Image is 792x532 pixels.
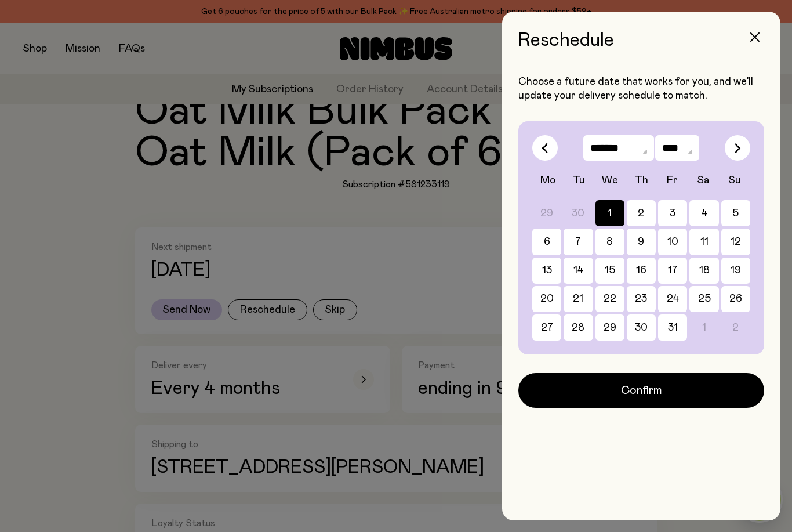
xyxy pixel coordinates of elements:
[564,286,593,312] button: 21
[627,258,656,284] button: 16
[532,173,564,187] div: Mo
[518,75,764,103] p: Choose a future date that works for you, and we’ll update your delivery schedule to match.
[518,373,764,408] button: Confirm
[564,314,593,341] button: 28
[657,173,688,187] div: Fr
[627,229,656,255] button: 9
[658,286,687,312] button: 24
[564,229,593,255] button: 7
[626,173,657,187] div: Th
[719,173,750,187] div: Su
[658,200,687,226] button: 3
[595,200,624,226] button: 1
[595,258,624,284] button: 15
[532,258,561,284] button: 13
[532,314,561,341] button: 27
[594,173,626,187] div: We
[564,258,593,284] button: 14
[627,314,656,341] button: 30
[621,382,662,399] span: Confirm
[595,229,624,255] button: 8
[627,200,656,226] button: 2
[721,286,750,312] button: 26
[689,258,718,284] button: 18
[688,173,720,187] div: Sa
[689,200,718,226] button: 4
[721,200,750,226] button: 5
[689,229,718,255] button: 11
[564,173,595,187] div: Tu
[532,229,561,255] button: 6
[658,229,687,255] button: 10
[721,229,750,255] button: 12
[627,286,656,312] button: 23
[595,314,624,341] button: 29
[721,258,750,284] button: 19
[658,314,687,341] button: 31
[595,286,624,312] button: 22
[658,258,687,284] button: 17
[532,286,561,312] button: 20
[689,286,718,312] button: 25
[518,30,764,63] h3: Reschedule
